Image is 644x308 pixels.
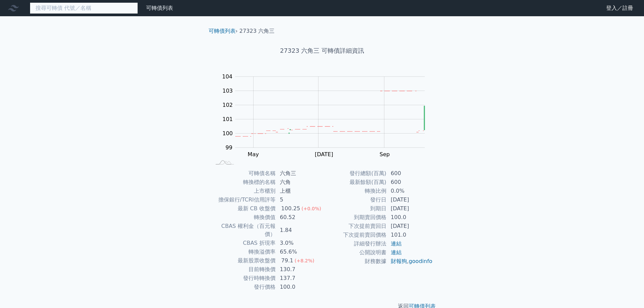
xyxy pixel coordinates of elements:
[387,231,433,239] td: 101.0
[601,3,639,14] a: 登入／註冊
[387,178,433,187] td: 600
[146,5,173,11] a: 可轉債列表
[30,2,138,14] input: 搜尋可轉債 代號／名稱
[211,274,276,283] td: 發行時轉換價
[409,258,432,264] a: goodinfo
[280,257,295,265] div: 79.1
[222,116,233,122] tspan: 101
[209,27,238,35] li: ›
[203,46,441,55] h1: 27323 六角三 可轉債詳細資訊
[315,151,333,158] tspan: [DATE]
[322,195,387,204] td: 發行日
[322,213,387,222] td: 到期賣回價格
[322,239,387,248] td: 詳細發行辦法
[276,178,322,187] td: 六角
[222,130,233,137] tspan: 100
[387,169,433,178] td: 600
[276,195,322,204] td: 5
[222,88,233,94] tspan: 103
[276,283,322,291] td: 100.0
[276,247,322,256] td: 65.6%
[211,247,276,256] td: 轉換溢價率
[387,213,433,222] td: 100.0
[322,257,387,266] td: 財務數據
[380,151,390,158] tspan: Sep
[322,248,387,257] td: 公開說明書
[322,231,387,239] td: 下次提前賣回價格
[322,187,387,195] td: 轉換比例
[225,144,232,151] tspan: 99
[387,204,433,213] td: [DATE]
[276,169,322,178] td: 六角三
[322,204,387,213] td: 到期日
[322,178,387,187] td: 最新餘額(百萬)
[276,239,322,247] td: 3.0%
[211,239,276,247] td: CBAS 折現率
[280,205,302,213] div: 100.25
[322,169,387,178] td: 發行總額(百萬)
[211,265,276,274] td: 目前轉換價
[276,187,322,195] td: 上櫃
[391,249,402,256] a: 連結
[302,206,321,211] span: (+0.0%)
[222,102,233,108] tspan: 102
[248,151,259,158] tspan: May
[276,222,322,239] td: 1.84
[211,256,276,265] td: 最新股票收盤價
[209,28,236,34] a: 可轉債列表
[211,204,276,213] td: 最新 CB 收盤價
[239,27,275,35] li: 27323 六角三
[387,257,433,266] td: ,
[276,265,322,274] td: 130.7
[235,91,425,136] g: Series
[211,169,276,178] td: 可轉債名稱
[387,187,433,195] td: 0.0%
[211,195,276,204] td: 擔保銀行/TCRI信用評等
[211,178,276,187] td: 轉換標的名稱
[322,222,387,231] td: 下次提前賣回日
[276,274,322,283] td: 137.7
[222,73,233,80] tspan: 104
[211,213,276,222] td: 轉換價值
[219,73,435,158] g: Chart
[294,258,314,263] span: (+8.2%)
[211,283,276,291] td: 發行價格
[276,213,322,222] td: 60.52
[211,187,276,195] td: 上市櫃別
[391,258,407,264] a: 財報狗
[391,240,402,247] a: 連結
[387,195,433,204] td: [DATE]
[387,222,433,231] td: [DATE]
[211,222,276,239] td: CBAS 權利金（百元報價）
